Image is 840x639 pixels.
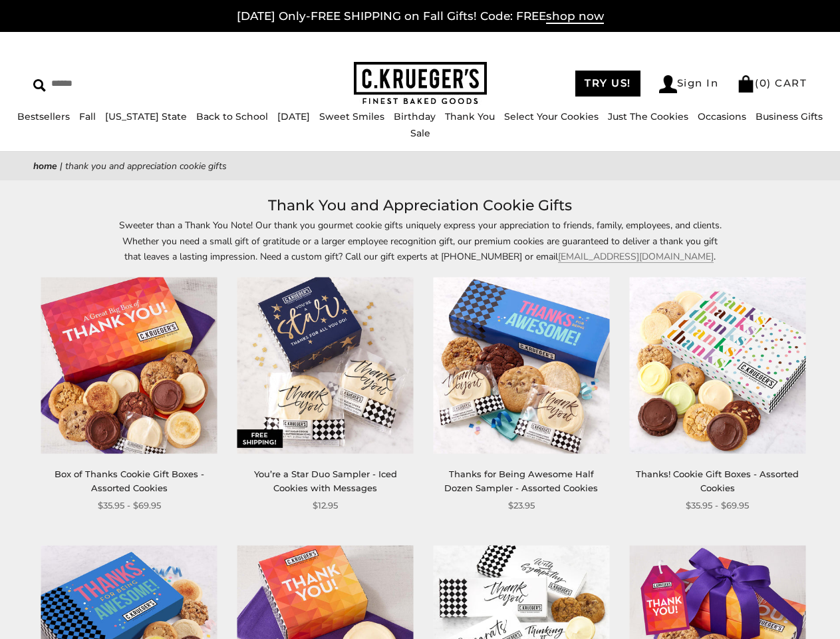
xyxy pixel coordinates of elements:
[41,278,217,454] img: Box of Thanks Cookie Gift Boxes - Assorted Cookies
[659,75,677,93] img: Account
[65,160,227,172] span: Thank You and Appreciation Cookie Gifts
[17,110,70,122] a: Bestsellers
[394,110,436,122] a: Birthday
[410,127,430,139] a: Sale
[254,469,397,493] a: You’re a Star Duo Sampler - Iced Cookies with Messages
[55,469,204,493] a: Box of Thanks Cookie Gift Boxes - Assorted Cookies
[608,110,688,122] a: Just The Cookies
[237,278,414,454] img: You’re a Star Duo Sampler - Iced Cookies with Messages
[445,110,495,122] a: Thank You
[79,110,96,122] a: Fall
[546,9,604,24] span: shop now
[629,278,805,454] img: Thanks! Cookie Gift Boxes - Assorted Cookies
[33,73,210,94] input: Search
[508,499,535,513] span: $23.95
[33,158,807,174] nav: breadcrumbs
[105,110,187,122] a: [US_STATE] State
[756,110,823,122] a: Business Gifts
[444,469,598,493] a: Thanks for Being Awesome Half Dozen Sampler - Assorted Cookies
[698,110,746,122] a: Occasions
[196,110,268,122] a: Back to School
[433,278,609,454] img: Thanks for Being Awesome Half Dozen Sampler - Assorted Cookies
[114,218,726,264] p: Sweeter than a Thank You Note! Our thank you gourmet cookie gifts uniquely express your appreciat...
[737,77,807,89] a: (0) CART
[737,75,755,93] img: Bag
[504,110,599,122] a: Select Your Cookies
[636,469,799,493] a: Thanks! Cookie Gift Boxes - Assorted Cookies
[277,110,310,122] a: [DATE]
[686,499,749,513] span: $35.95 - $69.95
[98,499,161,513] span: $35.95 - $69.95
[237,9,604,24] a: [DATE] Only-FREE SHIPPING on Fall Gifts! Code: FREEshop now
[313,499,338,513] span: $12.95
[53,194,787,218] h1: Thank You and Appreciation Cookie Gifts
[575,71,640,97] a: TRY US!
[354,62,487,105] img: C.KRUEGER'S
[60,160,63,172] span: |
[33,160,57,172] a: Home
[760,77,768,89] span: 0
[558,250,714,263] a: [EMAIL_ADDRESS][DOMAIN_NAME]
[319,110,384,122] a: Sweet Smiles
[33,79,46,92] img: Search
[659,75,719,93] a: Sign In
